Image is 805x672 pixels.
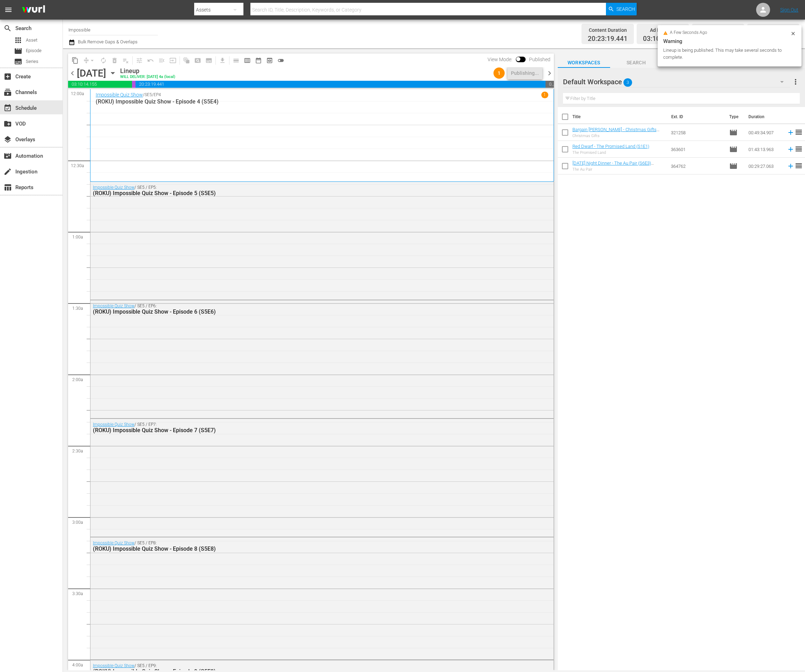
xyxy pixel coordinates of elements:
a: Sign Out [780,7,798,13]
div: (ROKU) Impossible Quiz Show - Episode 7 (S5E7) [93,427,512,434]
span: chevron_right [545,69,554,78]
a: Impossible Quiz Show [93,303,134,308]
div: WILL DELIVER: [DATE] 4a (local) [120,75,175,79]
th: Type [725,107,744,127]
a: Impossible Quiz Show [93,185,134,190]
span: preview_outlined [266,57,273,64]
span: Workspaces [558,58,610,67]
span: Search [3,24,12,33]
span: 20:23:19.441 [136,81,546,88]
span: Download as CSV [214,53,228,67]
th: Title [572,107,667,127]
span: 24 hours Lineup View is OFF [275,55,286,66]
a: Impossible Quiz Show [93,663,134,668]
span: Fill episodes with ad slates [156,55,167,66]
div: [DATE] [77,67,106,79]
div: / SE5 / EP5: [93,185,512,196]
div: (ROKU) Impossible Quiz Show - Episode 8 (S5E8) [93,545,512,552]
span: Ingestion [3,167,12,176]
td: 00:29:27.063 [746,158,784,174]
a: [DATE] Night Dinner - The Au Pair (S6E3) ((NEW) [DATE] Night Dinner - The Au Pair (S6E3) (00:30:00)) [572,160,654,176]
p: / [143,92,145,97]
div: The Promised Land [572,150,649,155]
span: Copy Lineup [69,55,81,66]
span: Create Search Block [192,55,203,66]
span: Published [526,57,554,62]
span: more_vert [791,78,800,86]
div: Lineup is being published. This may take several seconds to complete. [663,47,789,61]
span: date_range_outlined [255,57,262,64]
div: Publishing... [511,67,539,79]
span: Toggle to switch from Published to Draft view. [516,57,521,62]
span: Week Calendar View [242,55,253,66]
span: View Mode: [484,57,516,62]
span: Reports [3,183,12,192]
span: content_copy [72,57,79,64]
span: Asset [26,37,37,44]
div: / SE5 / EP8: [93,541,512,552]
a: Bargain [PERSON_NAME] - Christmas Gifts (S56E32) (Bargain [PERSON_NAME] - Christmas Gifts (S56E32... [572,127,659,143]
span: menu [4,6,13,14]
td: 364762 [668,158,726,174]
span: Search [616,3,635,15]
a: Impossible Quiz Show [93,541,134,545]
td: 00:49:34.907 [746,124,784,141]
span: Month Calendar View [253,55,264,66]
th: Duration [744,107,786,127]
div: Content Duration [588,25,628,35]
span: Revert to Primary Episode [145,55,156,66]
span: reorder [795,128,803,136]
div: / SE5 / EP6: [93,303,512,315]
p: EP4 [154,92,161,97]
span: Remove Gaps & Overlaps [81,55,98,66]
div: (ROKU) Impossible Quiz Show - Episode 6 (S5E6) [93,308,512,315]
span: a few seconds ago [670,30,707,36]
button: Search [606,3,637,15]
div: Warning [663,37,796,45]
span: Update Metadata from Key Asset [167,55,178,66]
span: 03:10:14.155 [68,81,132,88]
div: Default Workspace [563,72,790,92]
span: Refresh All Search Blocks [178,53,192,67]
span: Schedule [3,104,12,112]
span: Create [3,72,12,81]
span: 3 [623,75,632,90]
button: Publishing... [507,67,542,79]
span: 20:23:19.441 [588,35,628,43]
span: Episode [729,128,738,137]
div: Lineup [120,67,175,75]
span: Select an event to delete [109,55,120,66]
img: ans4CAIJ8jUAAAAAAAAAAAAAAAAAAAAAAAAgQb4GAAAAAAAAAAAAAAAAAAAAAAAAJMjXAAAAAAAAAAAAAAAAAAAAAAAAgAT5G... [17,2,50,18]
svg: Add to Schedule [787,162,795,170]
span: Clear Lineup [120,55,131,66]
div: / SE5 / EP7: [93,422,512,434]
td: 321258 [668,124,726,141]
a: Red Dwarf - The Promised Land (S1E1) [572,144,649,149]
span: Episode [729,162,738,170]
p: 1 [543,92,546,97]
span: Series [14,57,22,66]
td: 363601 [668,141,726,158]
span: VOD [3,120,12,128]
span: Series [26,58,38,65]
svg: Add to Schedule [787,129,795,136]
span: Episode [729,145,738,153]
div: (ROKU) Impossible Quiz Show - Episode 5 (S5E5) [93,190,512,196]
svg: Add to Schedule [787,145,795,153]
div: Ad Duration [643,25,683,35]
span: Loop Content [98,55,109,66]
span: 1 [493,70,505,76]
div: Christmas Gifts [572,134,665,138]
span: View Backup [264,55,275,66]
span: toggle_off [277,57,284,64]
a: Impossible Quiz Show [96,92,143,98]
a: Impossible Quiz Show [93,422,134,427]
span: 00:24:07.524 [546,81,554,88]
span: Search [610,58,663,67]
span: chevron_left [68,69,77,78]
span: Customize Events [131,53,145,67]
span: Episode [14,47,22,55]
span: Bulk Remove Gaps & Overlaps [77,39,138,44]
span: reorder [795,162,803,170]
span: Create Series Block [203,55,214,66]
